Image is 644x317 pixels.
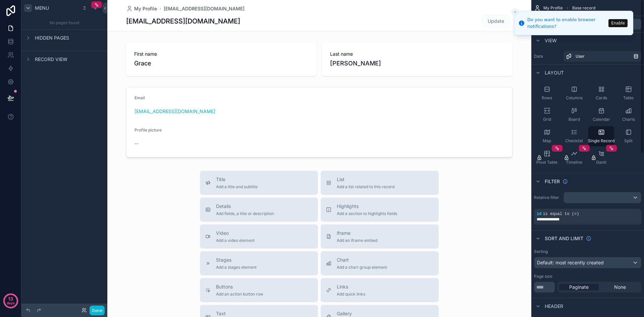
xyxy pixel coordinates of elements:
span: Calendar [593,117,610,122]
span: Title [216,176,258,183]
span: id [537,212,541,216]
span: Buttons [216,283,263,290]
button: StagesAdd a stages element [200,251,318,275]
span: Text [216,310,294,317]
button: Timeline [561,148,587,168]
button: iframeAdd an iframe embed [321,224,439,249]
span: Add a title and subtitle [216,184,258,190]
button: Table [615,83,641,103]
span: is equal to (=) [543,212,579,216]
p: 13 [8,296,13,302]
a: [EMAIL_ADDRESS][DOMAIN_NAME] [164,5,245,12]
span: Add fields, a title or description [216,211,274,216]
button: DetailsAdd fields, a title or description [200,198,318,222]
h1: [EMAIL_ADDRESS][DOMAIN_NAME] [126,16,240,26]
button: Calendar [588,105,614,125]
button: Grid [534,105,560,125]
span: Chart [337,257,387,263]
button: Done [90,306,105,315]
span: Default: most recently created [537,260,604,265]
span: My Profile [543,5,563,11]
span: iframe [337,230,377,236]
span: Paginate [569,284,589,290]
span: Stages [216,257,257,263]
button: Close toast [512,9,519,15]
span: Grid [543,117,551,122]
button: ListAdd a list related to this record [321,171,439,195]
div: No pages found [21,16,107,30]
button: Single Record [588,126,614,146]
span: Split [624,138,633,144]
button: Default: most recently created [534,257,641,268]
span: Add a list related to this record [337,184,394,190]
a: My Profile [126,5,157,12]
span: Gantt [596,160,606,165]
button: HighlightsAdd a section to highlights fields [321,198,439,222]
label: Data [534,54,561,59]
span: Add quick links [337,292,365,297]
span: View [545,37,557,44]
button: TitleAdd a title and subtitle [200,171,318,195]
span: Add a chart group element [337,265,387,270]
button: ChartAdd a chart group element [321,251,439,275]
span: Cards [596,95,607,101]
button: Enable [608,19,628,27]
span: Header [545,303,563,310]
button: Checklist [561,126,587,146]
span: Menu [35,5,49,11]
span: My Profile [134,5,157,12]
span: Table [623,95,634,101]
button: Gantt [588,148,614,168]
span: Gallery [337,310,379,317]
button: Columns [561,83,587,103]
span: Record view [35,56,67,63]
span: Highlights [337,203,397,210]
span: Details [216,203,274,210]
span: Rows [542,95,552,101]
span: List [337,176,394,183]
label: Relative filter [534,195,561,200]
span: Checklist [565,138,583,144]
span: Filter [545,178,560,185]
a: User [563,51,641,62]
span: Single Record [588,138,614,144]
span: Add an iframe embed [337,238,377,243]
span: Add an action button row [216,292,263,297]
span: User [576,54,585,59]
span: Base record [572,5,595,11]
span: Links [337,283,365,290]
button: LinksAdd quick links [321,278,439,302]
span: Add a section to highlights fields [337,211,397,216]
button: Cards [588,83,614,103]
span: Add a stages element [216,265,257,270]
span: Sort And Limit [545,235,583,242]
button: Split [615,126,641,146]
span: Layout [545,69,564,76]
span: Charts [622,117,635,122]
button: Pivot Table [534,148,560,168]
label: Sorting [534,249,548,254]
p: days [7,298,15,308]
label: Page size [534,274,552,279]
span: None [614,284,626,290]
span: Timeline [566,160,582,165]
button: Map [534,126,560,146]
span: Add a video element [216,238,255,243]
button: Charts [615,105,641,125]
span: Map [543,138,551,144]
button: VideoAdd a video element [200,224,318,249]
span: Board [569,117,580,122]
span: Pivot Table [536,160,557,165]
button: Rows [534,83,560,103]
span: Hidden pages [35,35,69,41]
span: Video [216,230,255,236]
div: Do you want to enable browser notifications? [527,16,606,30]
span: Columns [566,95,583,101]
button: ButtonsAdd an action button row [200,278,318,302]
button: Board [561,105,587,125]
